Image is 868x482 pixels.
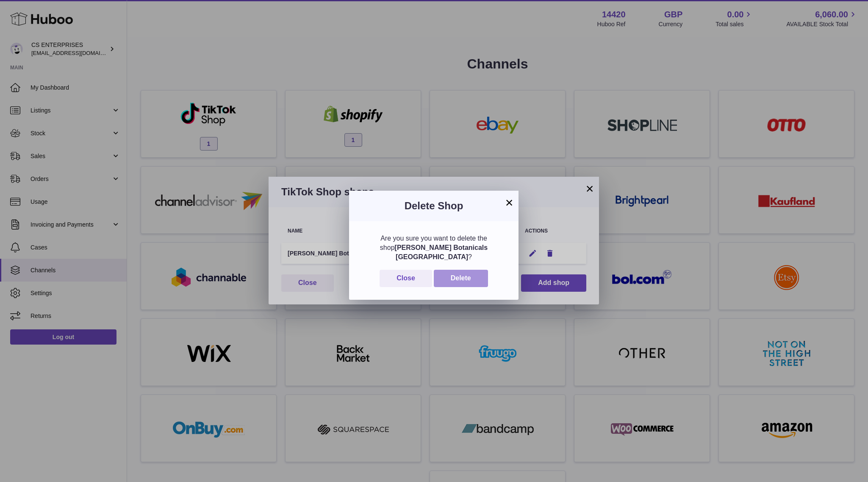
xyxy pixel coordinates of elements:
[362,234,506,261] div: Are you sure you want to delete the shop ?
[380,270,432,287] button: Close
[434,270,488,287] button: Delete
[504,197,514,208] button: ×
[362,199,506,213] h3: Delete Shop
[395,244,488,260] b: [PERSON_NAME] Botanicals [GEOGRAPHIC_DATA]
